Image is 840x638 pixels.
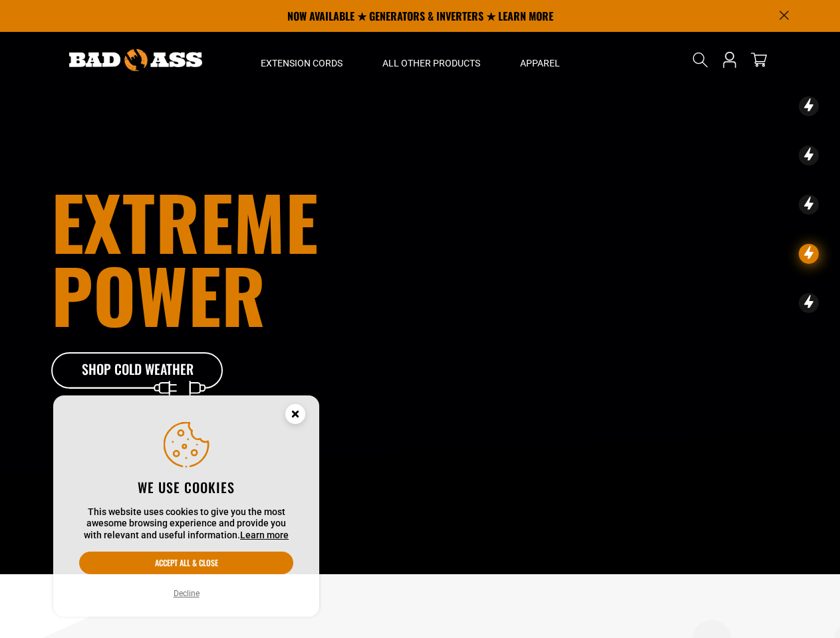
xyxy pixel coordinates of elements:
[79,552,293,574] button: Accept all & close
[79,478,293,496] h2: We use cookies
[241,32,362,88] summary: Extension Cords
[362,32,500,88] summary: All Other Products
[79,506,293,542] p: This website uses cookies to give you the most awesome browsing experience and provide you with r...
[500,32,580,88] summary: Apparel
[240,530,289,540] a: Learn more
[261,57,343,69] span: Extension Cords
[69,49,202,71] img: Bad Ass Extension Cords
[690,49,711,70] summary: Search
[51,352,224,389] a: Shop Cold Weather
[170,587,204,600] button: Decline
[51,185,494,331] h1: extreme power
[382,57,480,69] span: All Other Products
[53,395,319,617] aside: Cookie Consent
[520,57,560,69] span: Apparel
